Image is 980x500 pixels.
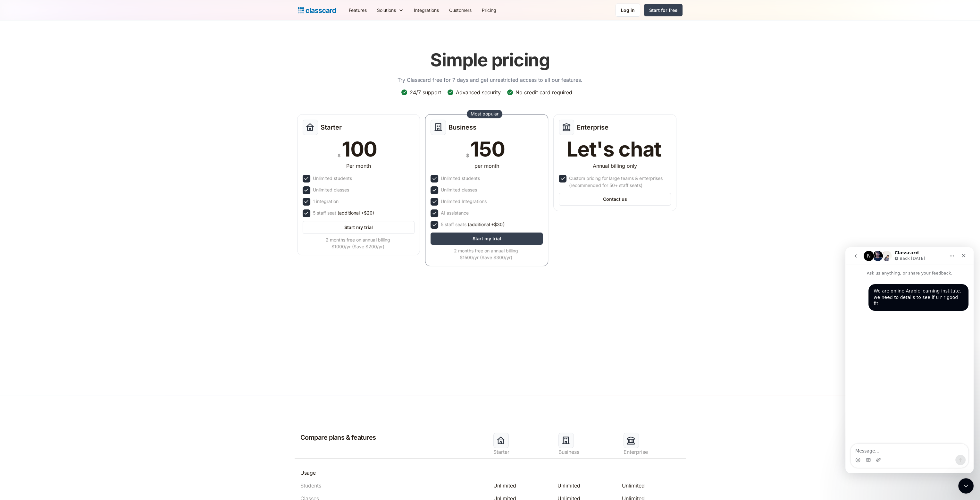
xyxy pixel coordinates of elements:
div: Solutions [377,7,396,13]
div: per month [474,162,499,170]
a: Integrations [409,3,444,17]
span: (additional +$20) [338,209,374,216]
a: Start for free [644,4,683,16]
div: Solutions [372,3,409,17]
div: Students [300,482,321,489]
div: Unlimited [493,482,551,489]
div: Start for free [649,7,677,13]
div: Advanced security [456,89,501,96]
iframe: Intercom live chat [958,478,974,494]
div: 2 months free on annual billing $1500/yr (Save $300/yr) [431,247,541,261]
h1: Simple pricing [430,49,550,71]
div: Starter [493,448,552,456]
div: 5 staff seat [313,209,374,216]
div: Log in [621,7,635,13]
div: Usage [300,469,316,477]
div: 24/7 support [410,89,441,96]
a: Customers [444,3,477,17]
div: Unlimited students [313,175,352,182]
h2: Business [448,123,476,131]
div: Unlimited [622,482,680,489]
iframe: To enrich screen reader interactions, please activate Accessibility in Grammarly extension settings [845,247,974,473]
div: $ [466,151,469,159]
a: Contact us [559,193,671,206]
div: Unlimited students [441,175,480,182]
span: (additional +$30) [468,221,504,228]
h2: Starter [321,123,342,131]
a: Start my trial [303,221,415,234]
div: 100 [342,139,377,159]
div: Annual billing only [593,162,637,170]
a: Start my trial [431,233,543,245]
a: Features [344,3,372,17]
p: Try Classcard free for 7 days and get unrestricted access to all our features. [398,76,582,84]
div: Unlimited classes [313,186,349,193]
a: home [298,6,336,15]
div: Unlimited Integrations [441,198,487,205]
h2: Enterprise [577,123,608,131]
div: Unlimited classes [441,186,477,193]
a: Pricing [477,3,501,17]
div: Business [558,448,617,456]
div: AI assistance [441,209,469,216]
div: 1 integration [313,198,339,205]
div: Enterprise [624,448,682,456]
div: $ [338,151,340,159]
div: Custom pricing for large teams & enterprises (recommended for 50+ staff seats) [569,175,670,189]
div: Most popular [471,111,498,117]
div: Let's chat [566,139,661,159]
h2: Compare plans & features [298,433,376,442]
div: 2 months free on annual billing $1000/yr (Save $200/yr) [303,236,414,250]
div: 150 [470,139,505,159]
div: Unlimited [557,482,616,489]
div: Per month [346,162,371,170]
a: Log in [616,4,640,17]
div: No credit card required [515,89,572,96]
div: 5 staff seats [441,221,504,228]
